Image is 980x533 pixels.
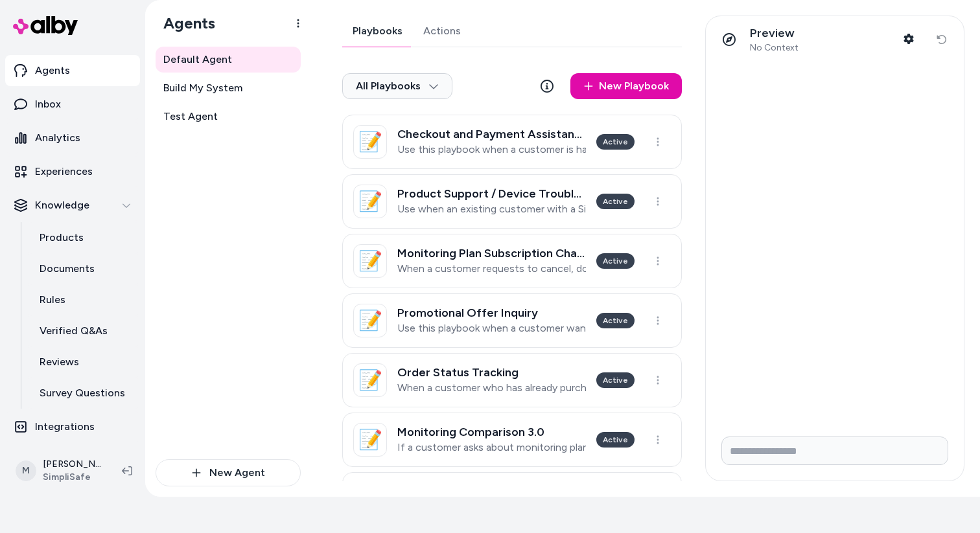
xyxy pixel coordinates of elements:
span: SimpliSafe [43,471,101,484]
a: Actions [413,16,471,47]
p: Inbox [35,96,61,112]
div: Active [596,372,635,388]
a: Reviews [27,346,140,378]
p: Preview [750,26,799,41]
a: Inbox [5,89,140,120]
a: Playbooks [342,16,413,47]
div: 📝 [353,125,387,159]
div: Active [596,313,635,328]
div: 📝 [353,304,387,337]
p: Agents [35,63,70,78]
a: 📝Checkout and Payment AssistanceUse this playbook when a customer is having trouble completing th... [342,115,682,169]
div: Active [596,134,635,150]
button: M[PERSON_NAME]SimpliSafe [8,450,111,492]
p: [PERSON_NAME] [43,458,101,471]
a: Test Agent [156,104,301,130]
span: All Playbooks [356,80,439,93]
div: 📝 [353,363,387,397]
p: Reviews [40,354,79,370]
h3: Promotional Offer Inquiry [397,306,586,319]
a: 📝Order Status TrackingWhen a customer who has already purchased a system wants to track or change... [342,353,682,407]
p: Documents [40,261,95,277]
span: No Context [750,42,799,54]
h3: Monitoring Plan Subscription Change [397,247,586,260]
button: New Agent [156,459,301,486]
h3: Monitoring Comparison 3.0 [397,425,586,438]
span: Test Agent [163,109,218,124]
a: Verified Q&As [27,315,140,346]
a: Rules [27,284,140,315]
p: Knowledge [35,198,89,213]
p: Products [40,230,84,245]
a: New Playbook [570,73,682,99]
button: Knowledge [5,190,140,221]
p: Use this playbook when a customer wants to know how to get the best deal or promo available. [397,322,586,335]
a: Survey Questions [27,378,140,409]
span: Default Agent [163,52,232,67]
span: M [16,460,36,481]
span: Build My System [163,80,242,96]
h1: Agents [153,14,215,33]
div: 📝 [353,244,387,278]
a: Analytics [5,122,140,153]
a: 📝Monitoring Plan Subscription ChangeWhen a customer requests to cancel, downgrade, upgrade, suspe... [342,234,682,288]
div: 📝 [353,423,387,457]
button: All Playbooks [342,73,452,99]
div: Active [596,194,635,209]
h3: Product Support / Device Troubleshooting [397,187,586,200]
p: Experiences [35,164,93,179]
p: When a customer requests to cancel, downgrade, upgrade, suspend or change their monitoring plan s... [397,262,586,275]
p: Integrations [35,419,95,435]
div: Active [596,253,635,269]
p: Survey Questions [40,385,125,401]
img: alby Logo [13,16,78,35]
div: Active [596,432,635,448]
h3: Order Status Tracking [397,366,586,379]
p: Verified Q&As [40,323,108,339]
a: Integrations [5,411,140,442]
p: If a customer asks about monitoring plan options, what monitoring plans are available, or monitor... [397,441,586,454]
a: Agents [5,55,140,86]
a: Experiences [5,156,140,187]
h3: Checkout and Payment Assistance [397,128,586,141]
p: Rules [40,292,65,308]
a: 📝Monitoring Comparison 3.0If a customer asks about monitoring plan options, what monitoring plans... [342,413,682,467]
a: Default Agent [156,47,301,73]
p: Use this playbook when a customer is having trouble completing the checkout process to purchase t... [397,143,586,156]
p: When a customer who has already purchased a system wants to track or change the status of their e... [397,381,586,394]
div: 📝 [353,185,387,218]
a: Documents [27,253,140,284]
p: Analytics [35,130,80,146]
p: Use when an existing customer with a Simplisafe system is having trouble getting a specific devic... [397,203,586,216]
input: Write your prompt here [721,437,948,465]
a: Build My System [156,75,301,101]
a: Products [27,222,140,253]
a: 📝Product Support / Device TroubleshootingUse when an existing customer with a Simplisafe system i... [342,174,682,229]
a: 📝Promotional Offer InquiryUse this playbook when a customer wants to know how to get the best dea... [342,293,682,348]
